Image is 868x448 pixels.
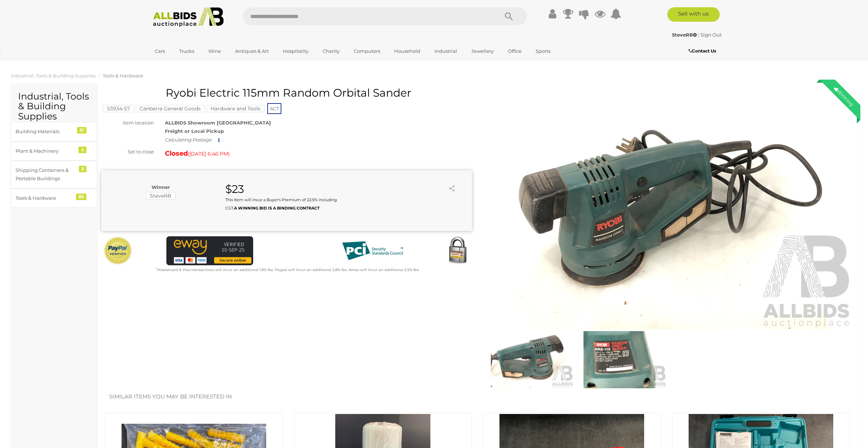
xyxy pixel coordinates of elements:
a: Sign Out [701,32,722,38]
div: 3 [79,166,86,172]
a: Hospitality [278,45,313,57]
a: Tools & Hardware [103,73,143,79]
b: Contact Us [689,48,716,54]
img: eWAY Payment Gateway [166,236,253,265]
h1: Ryobi Electric 115mm Random Orbital Sander [105,87,470,99]
mark: SteveRB [146,192,175,199]
small: Mastercard & Visa transactions will incur an additional 1.9% fee. Paypal will incur an additional... [156,267,420,272]
img: Ryobi Electric 115mm Random Orbital Sander [485,331,574,389]
h2: Similar items you may be interested in [109,394,846,400]
img: Secured by Rapid SSL [443,236,472,265]
img: Ryobi Electric 115mm Random Orbital Sander [577,331,666,389]
span: ( ) [188,151,230,157]
a: Computers [349,45,385,57]
div: Item location [96,119,159,127]
strong: Freight or Local Pickup [165,128,224,134]
b: A WINNING BID IS A BINDING CONTRACT [234,206,320,211]
div: 83 [76,194,86,200]
div: Building Materials [16,127,75,136]
mark: Hardware and Tools [207,105,264,112]
a: Sports [531,45,555,57]
b: Winner [152,184,170,190]
a: Building Materials 31 [11,122,97,141]
a: 53934-57 [103,106,134,111]
a: Tools & Hardware 83 [11,189,97,208]
div: Set to close [96,148,159,156]
a: Household [390,45,425,57]
a: Industrial [430,45,462,57]
a: Antiques & Art [230,45,273,57]
span: [DATE] 6:46 PM [189,151,228,157]
mark: 53934-57 [103,105,134,112]
img: Ryobi Electric 115mm Random Orbital Sander [483,90,854,329]
strong: SteveRB [672,32,697,38]
img: Allbids.com.au [149,7,227,27]
strong: ALLBIDS Showroom [GEOGRAPHIC_DATA] [165,120,271,126]
div: Plant & Machinery [16,147,75,155]
a: Jewellery [467,45,498,57]
div: Winning [827,80,860,113]
a: Plant & Machinery 4 [11,141,97,161]
div: Shipping Containers & Portable Buildings [16,166,75,183]
a: Cars [150,45,170,57]
strong: $23 [225,182,244,196]
a: Charity [318,45,344,57]
a: Shipping Containers & Portable Buildings 3 [11,161,97,189]
a: SteveRB [672,32,698,38]
a: Contact Us [689,47,718,55]
strong: Closed [165,149,188,157]
img: small-loading.gif [218,138,224,142]
h2: Industrial, Tools & Building Supplies [18,92,90,122]
a: Sell with us [667,7,720,22]
button: Search [491,7,527,25]
div: 4 [78,147,86,153]
i: Calculating Postage [165,137,212,143]
img: Official PayPal Seal [103,236,133,265]
div: Tools & Hardware [16,194,75,202]
a: Industrial, Tools & Building Supplies [11,73,95,79]
li: Watch this item [438,184,446,191]
div: 31 [77,127,86,134]
img: PCI DSS compliant [336,236,409,265]
a: Wine [204,45,226,57]
a: Canberra General Goods [136,106,205,111]
span: ACT [267,103,281,114]
span: | [698,32,699,38]
a: Hardware and Tools [207,106,264,111]
a: [GEOGRAPHIC_DATA] [150,57,211,69]
mark: Canberra General Goods [136,105,205,112]
small: This Item will incur a Buyer's Premium of 22.5% including GST. [225,197,337,211]
a: Office [503,45,526,57]
a: Trucks [174,45,199,57]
